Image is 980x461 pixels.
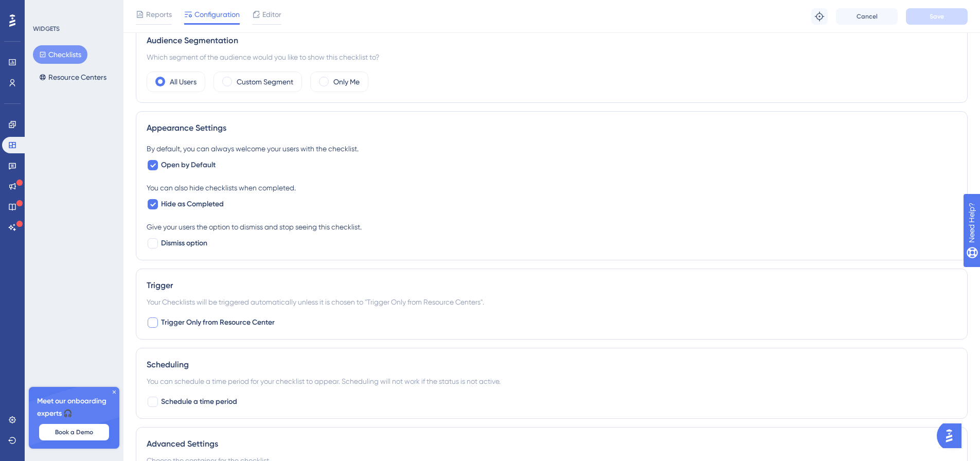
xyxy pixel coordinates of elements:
iframe: UserGuiding AI Assistant Launcher [937,420,968,451]
button: Save [906,8,968,25]
label: Only Me [333,76,360,88]
span: Editor [262,8,281,21]
label: All Users [170,76,197,88]
div: Trigger [147,279,957,292]
span: Meet our onboarding experts 🎧 [37,395,111,420]
span: Need Help? [24,3,64,15]
div: You can also hide checklists when completed. [147,182,957,194]
div: By default, you can always welcome your users with the checklist. [147,143,957,155]
span: Reports [146,8,172,21]
span: Schedule a time period [161,396,237,408]
label: Custom Segment [237,76,293,88]
span: Cancel [857,12,878,21]
div: Your Checklists will be triggered automatically unless it is chosen to "Trigger Only from Resourc... [147,296,957,308]
span: Book a Demo [55,428,93,436]
button: Book a Demo [39,424,109,440]
div: Which segment of the audience would you like to show this checklist to? [147,51,957,63]
div: You can schedule a time period for your checklist to appear. Scheduling will not work if the stat... [147,375,957,387]
div: WIDGETS [33,25,60,33]
button: Cancel [836,8,898,25]
span: Open by Default [161,159,216,171]
span: Hide as Completed [161,198,224,210]
span: Trigger Only from Resource Center [161,316,275,329]
span: Configuration [194,8,240,21]
div: Advanced Settings [147,438,957,450]
span: Save [930,12,944,21]
button: Resource Centers [33,68,113,86]
span: Dismiss option [161,237,207,250]
div: Appearance Settings [147,122,957,134]
div: Audience Segmentation [147,34,957,47]
div: Give your users the option to dismiss and stop seeing this checklist. [147,221,957,233]
div: Scheduling [147,359,957,371]
button: Checklists [33,45,87,64]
